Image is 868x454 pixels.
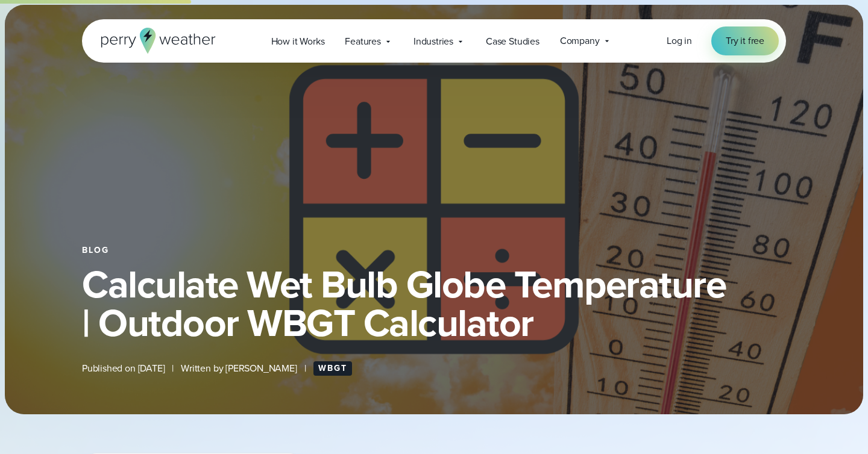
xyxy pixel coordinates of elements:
[313,361,352,376] a: WBGT
[304,361,306,376] span: |
[82,246,786,255] div: Blog
[345,34,381,49] span: Features
[414,34,453,49] span: Industries
[181,361,297,376] span: Written by [PERSON_NAME]
[726,34,764,48] span: Try it free
[711,26,779,55] a: Try it free
[82,265,786,342] h1: Calculate Wet Bulb Globe Temperature | Outdoor WBGT Calculator
[271,34,325,49] span: How it Works
[476,29,550,54] a: Case Studies
[261,29,335,54] a: How it Works
[560,34,600,48] span: Company
[82,361,165,376] span: Published on [DATE]
[486,34,539,49] span: Case Studies
[172,361,174,376] span: |
[667,34,692,48] a: Log in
